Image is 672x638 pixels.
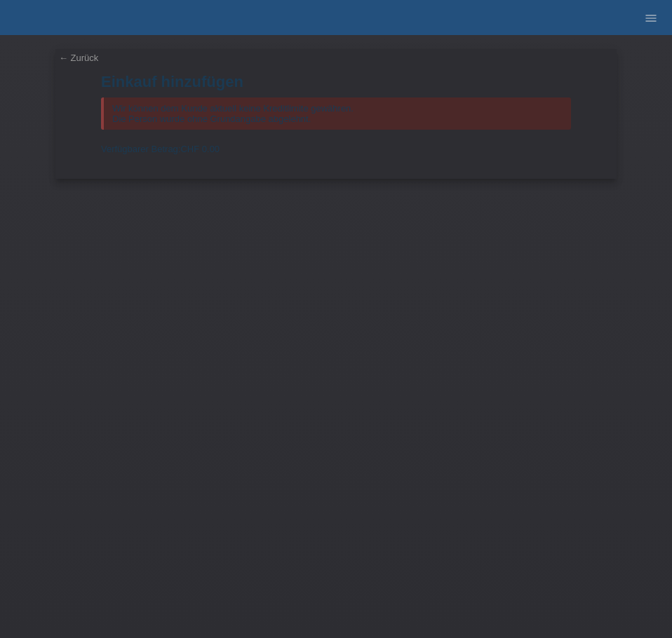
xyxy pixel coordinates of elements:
i: menu [644,11,658,25]
a: menu [637,13,665,22]
h1: Einkauf hinzufügen [101,73,571,90]
a: ← Zurück [59,53,98,63]
div: Verfügbarer Betrag: [101,144,571,154]
span: CHF 0.00 [180,144,220,154]
div: Wir können dem Kunde aktuell keine Kreditlimite gewähren. Die Person wurde ohne Grundangabe abgel... [101,97,571,130]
